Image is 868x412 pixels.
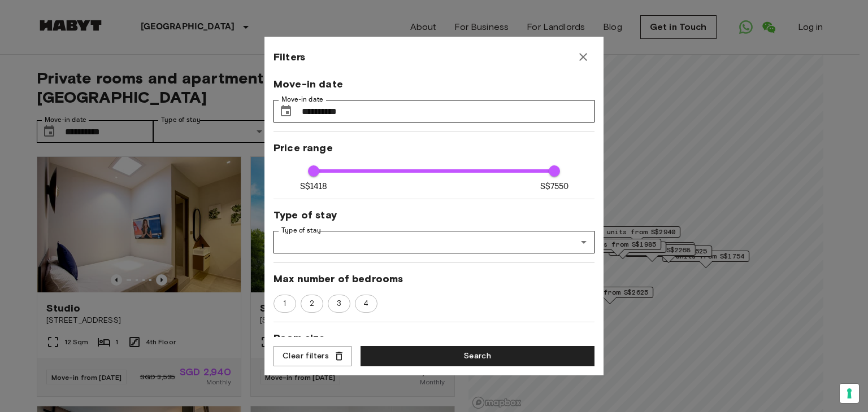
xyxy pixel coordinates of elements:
div: 2 [301,295,323,313]
span: Price range [274,141,594,155]
span: 2 [303,298,320,309]
button: Your consent preferences for tracking technologies [840,384,859,403]
button: Choose date, selected date is 1 Oct 2025 [275,100,297,122]
span: 1 [277,298,292,309]
span: Room size [274,331,594,345]
span: Move-in date [274,77,594,91]
button: Clear filters [274,346,351,367]
span: Filters [274,50,305,64]
span: S$1418 [300,181,328,192]
div: 3 [328,295,350,313]
label: Type of stay [281,226,321,235]
span: Type of stay [274,208,594,222]
span: Max number of bedrooms [274,272,594,286]
span: 3 [331,298,348,309]
span: 4 [357,298,375,309]
label: Move-in date [281,95,323,104]
div: 4 [355,295,377,313]
div: 1 [274,295,296,313]
span: S$7550 [540,181,569,192]
button: Search [361,346,594,367]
